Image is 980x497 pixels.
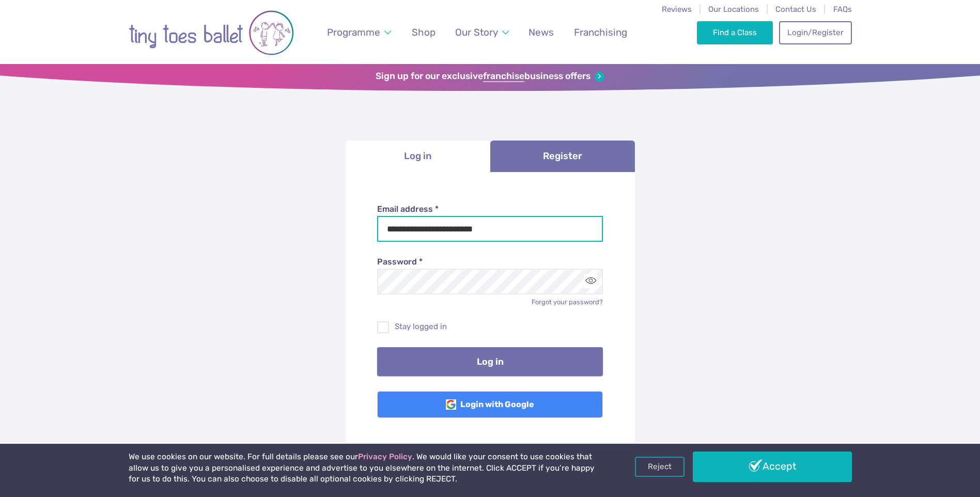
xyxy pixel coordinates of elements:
a: Accept [693,452,852,482]
a: Our Story [450,20,514,44]
a: Contact Us [775,5,816,14]
button: Log in [377,347,603,376]
label: Stay logged in [377,321,603,332]
a: Find a Class [697,21,773,44]
a: Login/Register [779,21,851,44]
img: tiny toes ballet [129,7,294,59]
a: Our Locations [708,5,759,14]
label: Email address * [377,204,603,215]
button: Toggle password visibility [584,274,598,288]
strong: franchise [483,71,524,82]
span: Programme [327,26,380,38]
span: Our Story [455,26,498,38]
label: Password * [377,256,603,268]
div: Log in [346,172,635,450]
a: FAQs [833,5,852,14]
a: Login with Google [377,391,603,418]
a: News [524,20,559,44]
a: Programme [322,20,396,44]
a: Privacy Policy [358,452,412,461]
a: Franchising [569,20,632,44]
span: Franchising [574,26,627,38]
a: Reject [635,457,685,476]
span: Shop [412,26,435,38]
a: Register [490,141,635,172]
a: Reviews [662,5,692,14]
a: Shop [407,20,440,44]
p: We use cookies on our website. For full details please see our . We would like your consent to us... [129,452,599,485]
img: Google Logo [446,399,456,410]
span: News [528,26,554,38]
a: Forgot your password? [532,298,603,306]
a: Sign up for our exclusivefranchisebusiness offers [376,71,604,82]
